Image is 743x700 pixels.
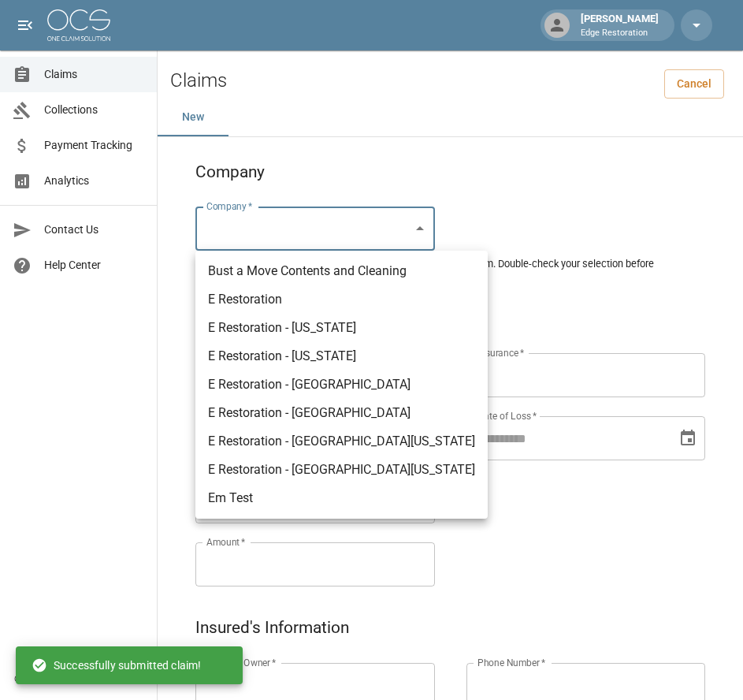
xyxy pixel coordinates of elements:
[195,427,488,456] li: E Restoration - [GEOGRAPHIC_DATA][US_STATE]
[32,651,201,680] div: Successfully submitted claim!
[195,370,488,399] li: E Restoration - [GEOGRAPHIC_DATA]
[195,399,488,427] li: E Restoration - [GEOGRAPHIC_DATA]
[195,314,488,342] li: E Restoration - [US_STATE]
[195,342,488,370] li: E Restoration - [US_STATE]
[195,456,488,484] li: E Restoration - [GEOGRAPHIC_DATA][US_STATE]
[195,257,488,285] li: Bust a Move Contents and Cleaning
[195,484,488,512] li: Em Test
[195,285,488,314] li: E Restoration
